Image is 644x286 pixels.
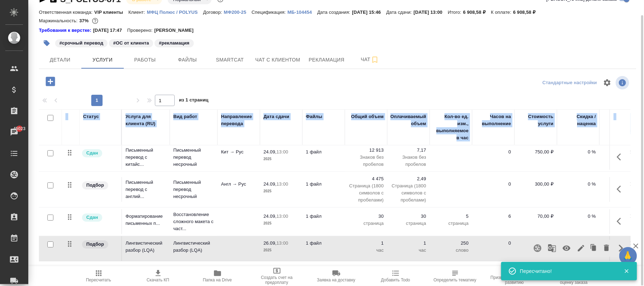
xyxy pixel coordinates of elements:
button: Заявка на доставку [307,266,366,286]
p: Лингвистический разбор (LQA) [173,240,214,254]
td: 0 [472,145,515,170]
p: #рекламация [159,40,189,47]
p: МФ200-25 [224,10,252,15]
div: Скидка / наценка [561,113,596,127]
p: Ответственная команда: [39,10,94,15]
p: Страница (1800 символов с пробелами) [391,182,426,204]
button: Добавить тэг [39,35,54,51]
button: Призвать менеджера по развитию [485,266,544,286]
p: VIP клиенты [94,10,128,15]
p: страница [348,220,384,227]
span: Чат с клиентом [255,56,300,64]
a: МБ-104454 [288,9,317,15]
p: Письменный перевод с англий... [126,179,166,200]
p: 250 [433,240,469,247]
p: 24.09, [263,214,277,219]
span: Smartcat [213,56,247,64]
p: Письменный перевод с китайс... [126,147,166,168]
td: 0 [472,236,515,261]
div: Вид работ [173,113,197,120]
p: [DATE] 15:46 [352,10,387,15]
p: 5 377,50 ₽ [603,148,638,156]
div: Стоимость услуги [518,113,553,127]
p: 5 [433,213,469,220]
div: Статус [83,113,99,120]
p: 0 % [561,148,596,156]
p: Спецификация: [251,10,287,15]
p: Форматирование письменных п... [126,213,166,227]
span: Посмотреть информацию [616,76,631,89]
p: 12 913 [348,147,384,154]
svg: Подписаться [371,56,379,64]
td: 0 [472,177,515,202]
div: Часов на выполнение [476,113,511,127]
p: [DATE] 17:47 [93,27,127,34]
p: Сдан [86,150,98,157]
button: 🙏 [619,247,637,265]
p: 0 % [561,181,596,188]
p: Договор: [203,10,224,15]
span: Создать счет на предоплату [251,275,302,285]
p: Знаков без пробелов [391,154,426,168]
button: Скачать КП [128,266,188,286]
p: 30 [391,213,426,220]
button: Создать счет на предоплату [247,266,307,286]
span: Определить тематику [434,278,476,282]
button: Скрыть кнопки [613,240,630,257]
p: 6 908,58 ₽ [463,10,491,15]
p: час [391,247,426,254]
span: Призвать менеджера по развитию [489,275,540,285]
button: Показать кнопки [613,213,630,230]
p: 0,00 ₽ [518,240,553,247]
p: Дата создания: [317,10,352,15]
p: 2025 [263,156,299,163]
div: Общий объем [351,113,384,120]
p: Клиент: [128,10,147,15]
div: Направление перевода [221,113,256,127]
p: 0 % [561,213,596,220]
span: Детали [43,56,77,64]
p: 13:00 [277,181,288,187]
p: #срочный перевод [59,40,103,47]
div: Услуга для клиента (RU) [126,113,166,127]
p: 13:00 [277,240,288,246]
p: 13:00 [277,214,288,219]
div: Нажми, чтобы открыть папку с инструкцией [39,27,93,34]
button: Пересчитать [69,266,128,286]
p: 6 908,58 ₽ [513,10,541,15]
p: Лингвистический разбор (LQA) [126,240,166,254]
p: Итого: [448,10,463,15]
span: из 1 страниц [179,96,209,106]
button: Добавить услугу [41,74,60,89]
p: 4 475 [348,175,384,182]
a: МФЦ Полюс / POLYUS [147,9,203,15]
p: Письменный перевод несрочный [173,179,214,200]
span: Файлы [170,56,204,64]
p: Подбор [86,241,104,248]
button: Рекомендация движка МТ [544,240,561,257]
td: 6 [472,209,515,234]
button: Показать кнопки [613,181,630,198]
span: Чат [353,55,387,64]
p: Сдан [86,214,98,221]
p: 300,00 ₽ [518,181,553,188]
p: 1 [391,240,426,247]
p: 1 файл [306,240,341,247]
p: МФЦ Полюс / POLYUS [147,10,203,15]
p: Письменный перевод несрочный [173,147,214,168]
span: Рекламация [309,56,344,64]
p: Англ → Рус [221,181,256,188]
p: час [348,247,384,254]
span: Заявка на доставку [317,278,355,282]
span: срочный перевод [54,40,108,46]
p: страница [391,220,426,227]
div: Сумма без скидки / наценки [603,113,638,134]
p: слово [433,247,469,254]
p: Знаков без пробелов [348,154,384,168]
span: Папка на Drive [203,278,232,282]
p: К оплате: [491,10,513,15]
p: 747,00 ₽ [603,181,638,188]
p: Дата сдачи: [386,10,413,15]
p: 1 файл [306,181,341,188]
a: МФ200-25 [224,9,252,15]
